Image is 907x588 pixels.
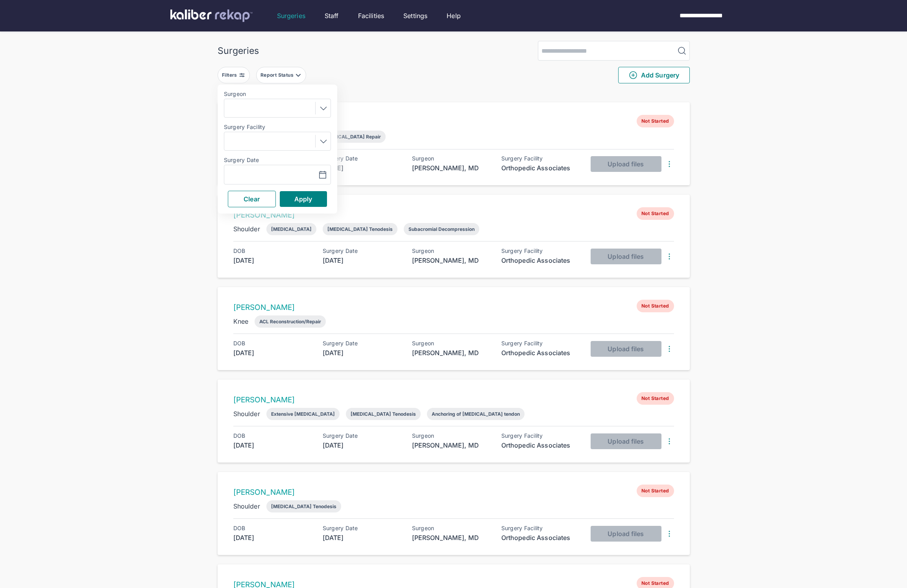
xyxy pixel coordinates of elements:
button: Upload files [591,156,661,172]
img: DotsThreeVertical.31cb0eda.svg [665,437,674,446]
div: [DATE] [233,348,312,358]
div: [MEDICAL_DATA] [271,226,312,232]
span: Upload files [608,530,644,538]
span: Add Surgery [628,70,679,80]
div: ACL Reconstruction/Repair [259,319,321,324]
div: [PERSON_NAME], MD [412,441,491,450]
div: Surgeries [218,45,259,56]
div: DOB [233,433,312,439]
a: Settings [403,11,427,20]
span: Not Started [637,115,674,127]
div: Subacromial Decompression [408,226,475,232]
span: Not Started [637,392,674,405]
div: [DATE] [323,441,401,450]
button: Upload files [591,249,661,264]
div: [PERSON_NAME], MD [412,256,491,265]
div: DOB [233,525,312,531]
div: Orthopedic Associates [501,163,580,173]
div: Filters [222,72,239,78]
span: Upload files [608,160,644,168]
div: [MEDICAL_DATA] Tenodesis [327,226,393,232]
span: Not Started [637,207,674,220]
div: Surgery Date [323,248,401,254]
div: [PERSON_NAME], MD [412,163,491,173]
div: [MEDICAL_DATA] Repair [324,134,381,140]
img: kaliber labs logo [170,9,253,22]
span: Clear [244,195,260,203]
button: Report Status [256,67,306,83]
label: Surgery Facility [224,124,331,130]
div: Surgery Date [323,155,401,162]
a: Facilities [358,11,384,20]
div: Knee [233,317,249,326]
div: [DATE] [233,533,312,542]
div: [MEDICAL_DATA] Tenodesis [271,503,336,509]
button: Upload files [591,526,661,542]
a: Surgeries [277,11,305,20]
img: MagnifyingGlass.1dc66aab.svg [677,46,687,55]
div: Orthopedic Associates [501,441,580,450]
div: [PERSON_NAME], MD [412,348,491,358]
div: Shoulder [233,501,260,511]
img: faders-horizontal-grey.d550dbda.svg [239,72,245,78]
button: Filters [218,67,250,83]
div: Orthopedic Associates [501,256,580,265]
img: filter-caret-down-grey.b3560631.svg [295,72,301,78]
a: Staff [325,11,339,20]
img: DotsThreeVertical.31cb0eda.svg [665,529,674,538]
div: Surgeon [412,155,491,162]
div: Surgeon [412,525,491,531]
div: [DATE] [323,163,401,173]
div: Surgeon [412,248,491,254]
div: [DATE] [233,256,312,265]
a: [PERSON_NAME] [233,488,295,497]
div: Shoulder [233,224,260,234]
button: Upload files [591,433,661,449]
div: Shoulder [233,409,260,418]
span: Upload files [608,437,644,445]
div: Anchoring of [MEDICAL_DATA] tendon [432,411,520,417]
div: Surgery Facility [501,155,580,162]
button: Add Surgery [618,67,690,83]
div: Surgeon [412,340,491,347]
button: Apply [280,191,327,207]
div: Surgery Date [323,340,401,347]
button: Upload files [591,341,661,357]
a: [PERSON_NAME] [233,395,295,404]
div: Surgery Facility [501,525,580,531]
div: [DATE] [323,348,401,358]
div: Surgeon [412,433,491,439]
div: [MEDICAL_DATA] Tenodesis [351,411,416,417]
div: DOB [233,248,312,254]
span: Not Started [637,300,674,312]
div: [PERSON_NAME], MD [412,533,491,542]
div: Report Status [260,72,295,78]
button: Clear [228,191,276,207]
img: DotsThreeVertical.31cb0eda.svg [665,344,674,354]
span: Not Started [637,485,674,497]
div: [DATE] [233,441,312,450]
div: [DATE] [323,533,401,542]
span: Upload files [608,253,644,260]
div: Orthopedic Associates [501,533,580,542]
label: Surgeon [224,91,331,97]
div: [DATE] [323,256,401,265]
div: 543 entries [218,90,690,99]
div: Surgery Date [323,525,401,531]
a: [PERSON_NAME] [233,303,295,312]
div: Surgery Facility [501,433,580,439]
div: Extensive [MEDICAL_DATA] [271,411,335,417]
span: Apply [294,195,312,203]
label: Surgery Date [224,157,331,163]
a: Help [447,11,461,20]
div: Surgery Facility [501,340,580,347]
div: DOB [233,340,312,347]
img: PlusCircleGreen.5fd88d77.svg [628,70,638,80]
div: Surgery Facility [501,248,580,254]
img: DotsThreeVertical.31cb0eda.svg [665,159,674,169]
div: Surgery Date [323,433,401,439]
